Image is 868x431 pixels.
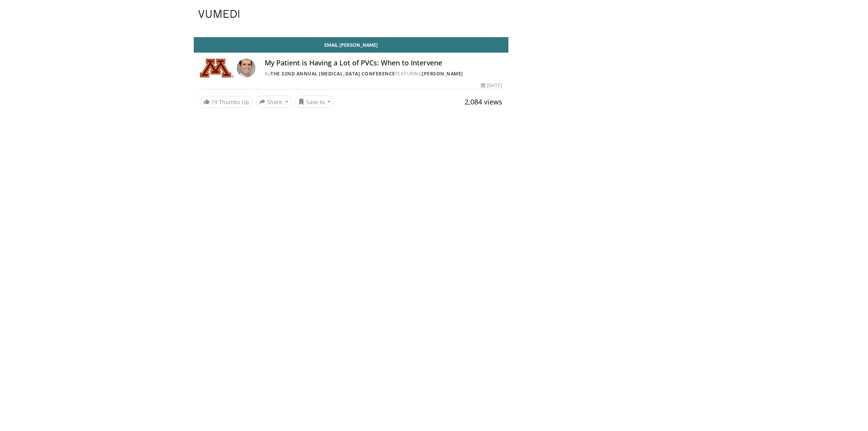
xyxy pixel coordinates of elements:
[465,97,502,106] span: 2,084 views
[270,70,395,77] a: The 32nd Annual [MEDICAL_DATA] Conference
[256,96,292,108] button: Share
[265,59,502,67] h4: My Patient is Having a Lot of PVCs: When to Intervene
[295,96,334,108] button: Save to
[194,37,508,53] a: Email [PERSON_NAME]
[481,82,502,89] div: [DATE]
[265,70,502,77] div: By FEATURING
[211,98,217,106] span: 19
[237,59,255,77] img: Avatar
[200,59,234,77] img: The 32nd Annual Cardiac Arrhythmias Conference
[422,70,463,77] a: [PERSON_NAME]
[200,96,253,108] a: 19 Thumbs Up
[198,10,239,18] img: VuMedi Logo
